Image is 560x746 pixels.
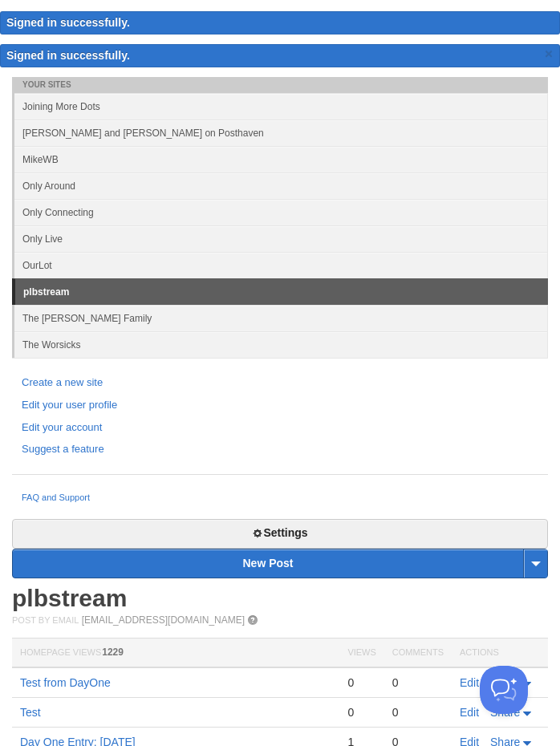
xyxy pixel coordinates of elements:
a: Settings [12,519,548,549]
a: Edit [460,706,479,719]
a: The Worsicks [14,331,548,358]
a: New Post [13,549,547,578]
div: 0 [392,705,444,720]
a: Suggest a feature [22,441,538,458]
a: [PERSON_NAME] and [PERSON_NAME] on Posthaven [14,120,548,146]
div: 0 [347,675,375,690]
th: Actions [452,638,548,667]
span: Signed in successfully. [6,49,130,62]
a: OurLot [14,252,548,278]
span: Share [490,706,520,719]
a: The [PERSON_NAME] Family [14,305,548,331]
a: Edit your account [22,420,538,436]
a: × [542,44,556,64]
a: Edit your user profile [22,397,538,414]
a: Create a new site [22,375,538,391]
li: Your Sites [12,77,548,93]
span: Post by Email [12,615,79,625]
a: Joining More Dots [14,93,548,120]
div: 0 [392,675,444,690]
a: [EMAIL_ADDRESS][DOMAIN_NAME] [82,614,245,626]
iframe: Help Scout Beacon - Open [480,666,528,714]
div: 0 [347,705,375,720]
a: Edit [460,676,479,689]
a: Only Connecting [14,199,548,225]
a: Test from DayOne [20,676,111,689]
a: plbstream [12,585,127,611]
a: MikeWB [14,146,548,172]
a: Only Live [14,225,548,252]
a: plbstream [15,279,548,305]
th: Comments [384,638,452,667]
a: FAQ and Support [22,491,538,505]
th: Views [339,638,383,667]
span: 1229 [102,647,124,658]
th: Homepage Views [12,638,339,667]
a: Only Around [14,172,548,199]
a: Test [20,706,41,719]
